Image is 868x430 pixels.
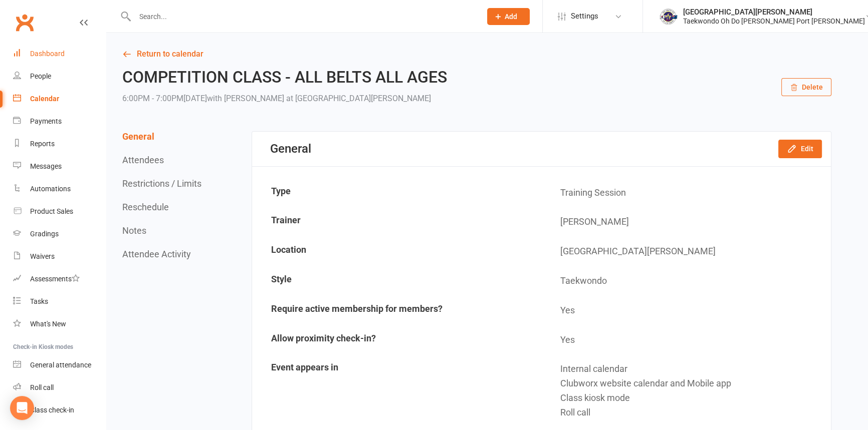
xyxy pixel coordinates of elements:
[30,117,62,125] div: Payments
[542,326,830,354] td: Yes
[253,237,541,266] td: Location
[560,362,823,376] div: Internal calendar
[30,297,48,305] div: Tasks
[122,178,201,189] button: Restrictions / Limits
[30,50,65,58] div: Dashboard
[30,406,74,414] div: Class check-in
[13,268,106,290] a: Assessments
[542,267,830,295] td: Taekwondo
[30,320,66,328] div: What's New
[122,69,447,86] h2: COMPETITION CLASS - ALL BELTS ALL AGES
[13,88,106,110] a: Calendar
[560,391,823,405] div: Class kiosk mode
[13,223,106,245] a: Gradings
[13,133,106,155] a: Reports
[781,78,831,96] button: Delete
[560,405,823,420] div: Roll call
[683,17,865,26] div: Taekwondo Oh Do [PERSON_NAME] Port [PERSON_NAME]
[30,230,59,238] div: Gradings
[13,155,106,178] a: Messages
[13,245,106,268] a: Waivers
[270,142,311,156] div: General
[13,43,106,65] a: Dashboard
[30,95,59,103] div: Calendar
[13,313,106,335] a: What's New
[571,5,598,28] span: Settings
[122,202,169,212] button: Reschedule
[13,200,106,223] a: Product Sales
[13,290,106,313] a: Tasks
[132,10,474,24] input: Search...
[30,207,73,215] div: Product Sales
[13,354,106,376] a: General attendance kiosk mode
[253,267,541,295] td: Style
[13,399,106,421] a: Class kiosk mode
[253,179,541,207] td: Type
[253,296,541,325] td: Require active membership for members?
[30,72,51,80] div: People
[778,140,822,158] button: Edit
[12,10,37,35] a: Clubworx
[560,376,823,391] div: Clubworx website calendar and Mobile app
[30,383,54,391] div: Roll call
[542,237,830,266] td: [GEOGRAPHIC_DATA][PERSON_NAME]
[286,94,431,103] span: at [GEOGRAPHIC_DATA][PERSON_NAME]
[487,8,530,25] button: Add
[13,178,106,200] a: Automations
[253,355,541,426] td: Event appears in
[122,249,191,259] button: Attendee Activity
[30,185,71,193] div: Automations
[30,162,62,170] div: Messages
[30,275,80,283] div: Assessments
[13,65,106,88] a: People
[253,326,541,354] td: Allow proximity check-in?
[13,376,106,399] a: Roll call
[122,47,831,61] a: Return to calendar
[253,208,541,236] td: Trainer
[683,8,865,17] div: [GEOGRAPHIC_DATA][PERSON_NAME]
[542,208,830,236] td: [PERSON_NAME]
[13,110,106,133] a: Payments
[207,94,284,103] span: with [PERSON_NAME]
[30,140,55,148] div: Reports
[122,131,154,142] button: General
[122,225,146,236] button: Notes
[30,252,55,260] div: Waivers
[122,155,164,165] button: Attendees
[30,361,91,369] div: General attendance
[542,296,830,325] td: Yes
[505,13,517,21] span: Add
[542,179,830,207] td: Training Session
[10,396,34,420] div: Open Intercom Messenger
[658,7,678,27] img: thumb_image1517475016.png
[122,92,447,106] div: 6:00PM - 7:00PM[DATE]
